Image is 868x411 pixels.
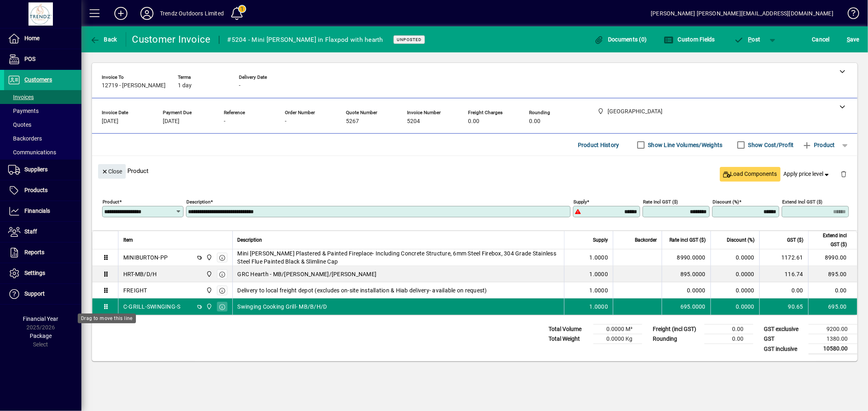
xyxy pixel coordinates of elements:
mat-label: Extend incl GST ($) [782,199,822,205]
button: Apply price level [781,167,834,182]
button: Post [730,32,765,47]
mat-label: Rate incl GST ($) [643,199,678,205]
span: New Plymouth [204,286,213,295]
label: Show Line Volumes/Weights [647,141,723,149]
td: 0.00 [704,334,753,344]
a: Payments [4,104,81,118]
span: - [239,82,241,89]
span: Apply price level [784,170,831,178]
span: P [748,36,752,43]
td: Total Weight [544,334,593,344]
span: [DATE] [163,118,179,125]
span: Swinging Cooking Grill- MB/B/H/D [238,303,327,311]
span: Package [30,333,52,339]
button: Back [88,32,119,47]
td: GST [760,334,809,344]
td: 1172.61 [759,249,808,266]
td: Freight (incl GST) [649,324,704,334]
td: GST inclusive [760,344,809,354]
span: Description [238,236,262,244]
a: POS [4,49,81,69]
td: 10580.00 [809,344,857,354]
span: GST ($) [787,236,803,244]
button: Documents (0) [592,32,649,47]
td: 0.00 [704,324,753,334]
mat-label: Discount (%) [713,199,739,205]
mat-label: Description [186,199,210,205]
span: S [847,36,850,43]
span: Backorder [635,236,657,244]
span: [DATE] [102,118,118,125]
div: Customer Invoice [132,33,211,46]
button: Product History [575,138,623,152]
td: 0.0000 [711,282,759,299]
span: Cancel [812,33,830,46]
label: Show Cost/Profit [747,141,794,149]
span: Backorders [8,135,42,142]
a: Products [4,180,81,201]
span: ave [847,33,859,46]
span: New Plymouth [204,270,213,279]
span: Home [24,35,39,41]
a: Staff [4,222,81,242]
td: Rounding [649,334,704,344]
button: Add [108,6,134,21]
span: Customers [24,76,52,83]
td: 0.0000 Kg [593,334,642,344]
td: 90.65 [759,299,808,315]
span: Reports [24,249,44,255]
td: 9200.00 [809,324,857,334]
div: #5204 - Mini [PERSON_NAME] in Flaxpod with hearth [227,33,383,46]
span: Communications [8,149,56,156]
span: New Plymouth [204,302,213,311]
td: 0.00 [808,282,857,299]
span: Payments [8,108,39,114]
span: Documents (0) [594,36,647,43]
button: Close [98,164,126,179]
td: Total Volume [544,324,593,334]
span: 0.00 [529,118,540,125]
app-page-header-button: Back [81,32,126,47]
td: 116.74 [759,266,808,282]
td: GST exclusive [760,324,809,334]
a: Financials [4,201,81,221]
span: 5267 [346,118,359,125]
span: Financial Year [23,316,59,322]
td: 695.00 [808,299,857,315]
div: 0.0000 [667,286,706,294]
button: Load Components [720,167,781,182]
mat-label: Product [103,199,119,205]
td: 0.0000 [711,299,759,315]
div: 695.0000 [667,303,706,311]
span: Mini [PERSON_NAME] Plastered & Painted Fireplace- Including Concrete Structure, 6mm Steel Firebox... [238,249,560,266]
span: Supply [593,236,608,244]
a: Backorders [4,132,81,145]
span: - [285,118,286,125]
span: Item [123,236,133,244]
span: Discount (%) [727,236,754,244]
div: 8990.0000 [667,253,706,262]
mat-label: Supply [573,199,587,205]
span: Product [802,138,835,151]
span: 1.0000 [590,270,608,278]
span: Suppliers [24,166,48,173]
span: POS [24,56,35,62]
span: Back [90,36,117,43]
div: Drag to move this line [78,314,136,323]
span: 5204 [407,118,420,125]
td: 1380.00 [809,334,857,344]
a: Settings [4,263,81,283]
div: MINIBURTON-PP [123,253,168,262]
a: Invoices [4,90,81,104]
button: Save [845,32,861,47]
td: 895.00 [808,266,857,282]
div: Trendz Outdoors Limited [160,7,224,20]
span: Quotes [8,121,31,128]
a: Reports [4,242,81,263]
a: Suppliers [4,160,81,180]
span: 1.0000 [590,286,608,294]
div: Product [92,156,857,186]
app-page-header-button: Close [96,167,128,175]
td: 8990.00 [808,249,857,266]
span: Delivery to local freight depot (excludes on-site installation & Hiab delivery- available on requ... [238,286,487,294]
